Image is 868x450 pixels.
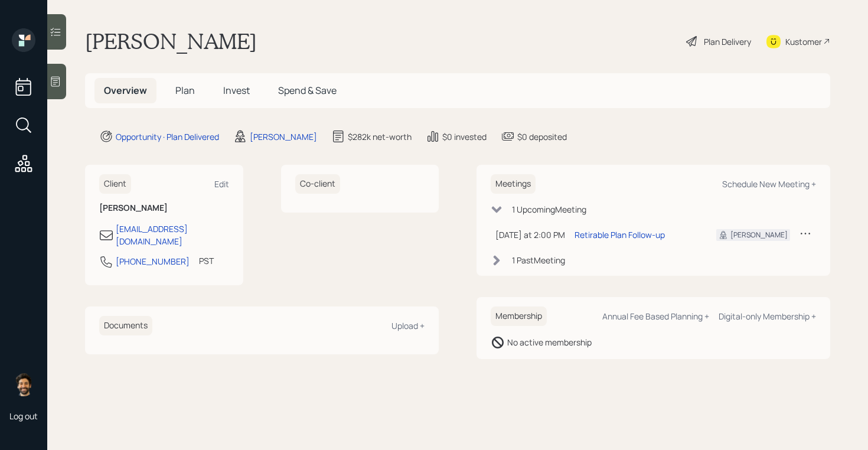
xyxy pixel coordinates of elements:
[512,203,586,216] div: 1 Upcoming Meeting
[295,174,340,194] h6: Co-client
[116,255,190,268] div: [PHONE_NUMBER]
[507,336,592,348] div: No active membership
[99,203,229,213] h6: [PERSON_NAME]
[491,174,536,194] h6: Meetings
[116,131,219,143] div: Opportunity · Plan Delivered
[278,84,337,97] span: Spend & Save
[214,178,229,190] div: Edit
[99,316,152,335] h6: Documents
[85,28,257,54] h1: [PERSON_NAME]
[785,35,822,48] div: Kustomer
[223,84,250,97] span: Invest
[491,306,547,326] h6: Membership
[116,223,229,247] div: [EMAIL_ADDRESS][DOMAIN_NAME]
[442,131,487,143] div: $0 invested
[517,131,567,143] div: $0 deposited
[719,311,816,322] div: Digital-only Membership +
[575,229,665,241] div: Retirable Plan Follow-up
[12,373,35,396] img: eric-schwartz-headshot.png
[602,311,709,322] div: Annual Fee Based Planning +
[175,84,195,97] span: Plan
[9,410,38,422] div: Log out
[512,254,565,266] div: 1 Past Meeting
[104,84,147,97] span: Overview
[730,230,788,240] div: [PERSON_NAME]
[250,131,317,143] div: [PERSON_NAME]
[495,229,565,241] div: [DATE] at 2:00 PM
[99,174,131,194] h6: Client
[722,178,816,190] div: Schedule New Meeting +
[704,35,751,48] div: Plan Delivery
[348,131,412,143] div: $282k net-worth
[391,320,425,331] div: Upload +
[199,255,214,267] div: PST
